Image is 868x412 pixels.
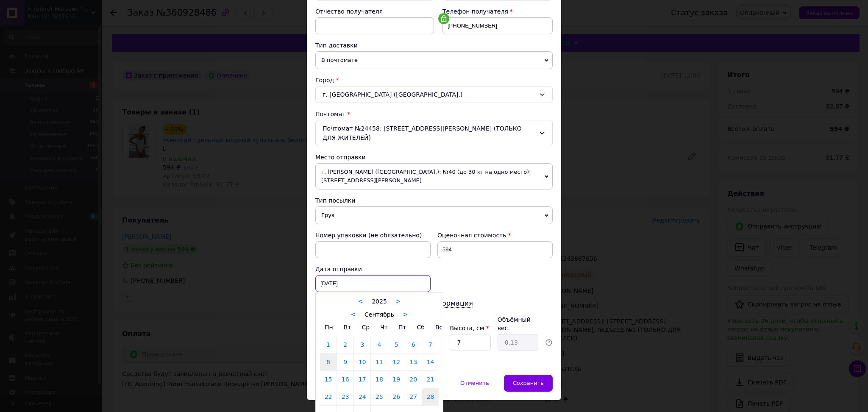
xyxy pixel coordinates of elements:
a: 1 [320,336,337,353]
span: Сентябрь [364,311,394,318]
a: > [403,311,408,318]
span: Сохранить [513,380,544,386]
a: 19 [388,371,405,388]
a: 7 [422,336,439,353]
span: Отменить [460,380,489,386]
a: 25 [371,388,387,405]
span: 2025 [372,298,387,305]
span: Вс [435,324,442,331]
a: < [358,298,364,305]
span: Чт [380,324,388,331]
a: 11 [371,354,387,370]
a: 28 [422,388,439,405]
a: 14 [422,354,439,370]
a: 18 [371,371,387,388]
span: Пн [325,324,333,331]
a: 8 [320,354,337,370]
a: 2 [337,336,353,353]
a: 15 [320,371,337,388]
a: 13 [405,354,422,370]
a: 27 [405,388,422,405]
a: 12 [388,354,405,370]
span: Пт [398,324,406,331]
a: 6 [405,336,422,353]
a: 9 [337,354,353,370]
a: 4 [371,336,387,353]
a: 17 [354,371,370,388]
a: 16 [337,371,353,388]
a: > [395,298,401,305]
a: 23 [337,388,353,405]
a: < [351,311,356,318]
a: 20 [405,371,422,388]
span: Ср [362,324,370,331]
span: Вт [344,324,351,331]
a: 21 [422,371,439,388]
span: Сб [417,324,425,331]
a: 3 [354,336,370,353]
a: 5 [388,336,405,353]
a: 24 [354,388,370,405]
a: 26 [388,388,405,405]
a: 10 [354,354,370,370]
a: 22 [320,388,337,405]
